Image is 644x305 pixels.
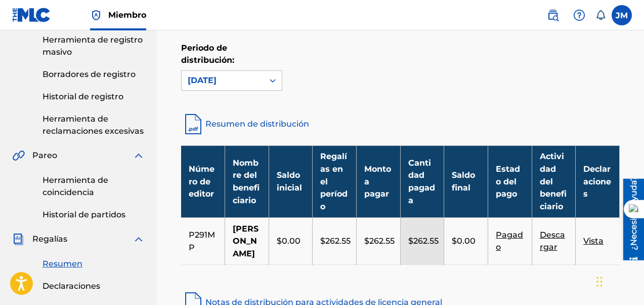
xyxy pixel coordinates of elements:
img: expandir [133,233,145,245]
a: Herramienta de coincidencia [42,174,145,199]
font: Periodo de distribución: [181,43,234,65]
font: Nombre del beneficiario [233,158,260,205]
font: Descargar [540,230,565,252]
font: Herramienta de coincidencia [42,175,108,197]
font: [DATE] [188,75,217,85]
font: Resumen [42,259,82,269]
font: [PERSON_NAME] [233,224,259,258]
font: Miembro [108,10,146,20]
font: $262.55 [320,236,351,246]
a: Declaraciones [42,280,145,292]
a: Resumen [42,258,145,270]
font: Herramienta de reclamaciones excesivas [42,114,144,136]
img: Titular de los derechos superior [90,9,102,21]
font: Monto a pagar [364,164,391,199]
a: Descargar [540,232,565,251]
img: Pareo [12,149,25,162]
a: Herramienta de reclamaciones excesivas [42,113,145,137]
a: Resumen de distribución [181,112,620,136]
font: Estado del pago [496,164,520,199]
img: buscar [547,9,559,21]
font: $0.00 [277,236,300,246]
font: Historial de registro [42,92,123,101]
div: Arrastar [596,266,603,297]
div: Ayuda [569,5,589,25]
font: Vista [583,236,604,246]
font: Pareo [32,150,57,160]
a: Historial de registro [42,91,145,103]
img: ayuda [573,9,585,21]
font: Número de editor [189,164,214,199]
iframe: Centro de recursos [616,178,644,260]
font: Saldo final [452,170,475,193]
font: $262.55 [408,236,439,246]
font: Herramienta de registro masivo [42,35,143,57]
font: Pagado [496,230,523,252]
font: Cantidad pagada [408,158,435,205]
font: Regalías en el período [320,151,348,211]
font: Saldo inicial [277,170,302,193]
img: expandir [133,149,145,162]
a: Herramienta de registro masivo [42,34,145,58]
img: Regalías [12,233,24,245]
a: Historial de partidos [42,209,145,221]
font: Borradores de registro [42,69,136,79]
font: $0.00 [452,236,476,246]
font: Actividad del beneficiario [540,151,567,211]
img: resumen-de-distribución-pdf [181,112,205,136]
font: $262.55 [364,236,395,246]
a: Borradores de registro [42,68,145,81]
font: Historial de partidos [42,210,125,219]
div: Notificaciones [595,10,606,20]
font: Declaraciones [42,281,100,291]
iframe: Widget de chat [593,256,644,305]
font: Regalías [32,234,67,244]
img: Logotipo del MLC [12,8,51,22]
div: Menú de usuario [612,5,632,25]
a: Búsqueda pública [543,5,563,25]
font: P291MP [189,230,215,252]
font: Declaraciones [583,164,611,199]
font: Resumen de distribución [205,119,309,129]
